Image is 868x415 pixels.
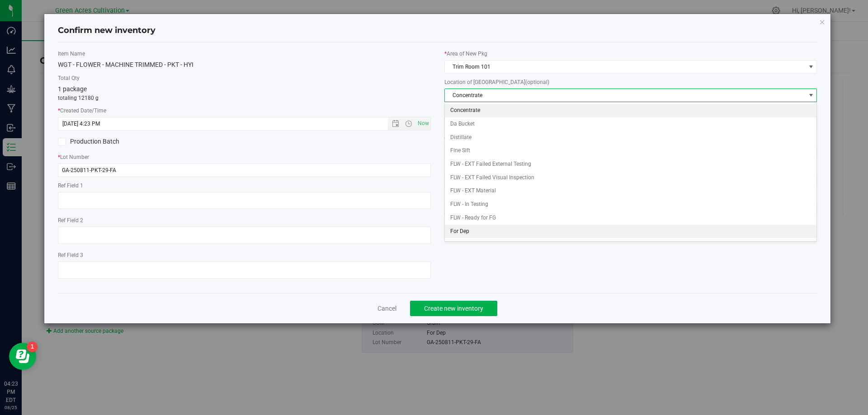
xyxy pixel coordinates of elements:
li: FLW - In Testing [445,198,817,211]
p: totaling 12180 g [58,94,431,102]
a: Cancel [377,304,396,313]
li: FLW - Ready for FG [445,211,817,225]
span: Create new inventory [424,305,483,312]
label: Ref Field 1 [58,182,431,190]
li: Concentrate [445,104,817,117]
div: WGT - FLOWER - MACHINE TRIMMED - PKT - HYI [58,60,431,70]
span: Concentrate [445,89,806,102]
li: For Fine Sift [445,238,817,252]
li: Fine Sift [445,144,817,158]
span: (optional) [525,79,549,85]
span: 1 package [58,85,87,93]
li: FLW - EXT Failed External Testing [445,158,817,171]
span: Open the time view [401,120,416,127]
span: Trim Room 101 [445,61,806,73]
label: Lot Number [58,153,431,161]
li: Distillate [445,131,817,145]
li: FLW - EXT Failed Visual Inspection [445,171,817,185]
label: Production Batch [58,137,237,146]
label: Ref Field 2 [58,216,431,224]
span: Set Current date [415,117,431,130]
label: Total Qty [58,74,431,82]
li: For Dep [445,225,817,238]
label: Ref Field 3 [58,251,431,259]
label: Location of [GEOGRAPHIC_DATA] [444,78,817,86]
iframe: Resource center [9,343,36,370]
label: Created Date/Time [58,107,431,115]
li: Da Bucket [445,117,817,131]
label: Item Name [58,50,431,58]
li: FLW - EXT Material [445,184,817,198]
span: select [805,89,816,102]
label: Area of New Pkg [444,50,817,58]
span: Open the date view [388,120,403,127]
h4: Confirm new inventory [58,25,156,37]
iframe: Resource center unread badge [27,341,38,352]
button: Create new inventory [410,301,497,316]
